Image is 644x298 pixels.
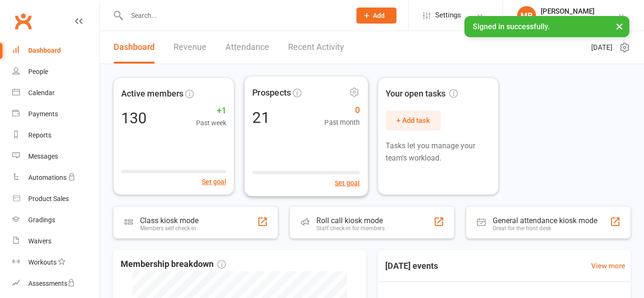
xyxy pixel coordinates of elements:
a: Gradings [12,209,99,231]
a: Reports [12,125,99,146]
div: Gradings [28,216,55,224]
div: 21 [252,110,270,125]
button: Add [356,8,396,24]
span: Settings [435,5,461,26]
p: Tasks let you manage your team's workload. [386,140,491,164]
button: × [611,16,628,36]
div: Staff check-in for members [316,225,385,232]
a: Revenue [173,31,206,64]
div: MB [517,6,536,25]
div: [PERSON_NAME] [541,7,594,16]
div: Messages [28,153,58,160]
a: Payments [12,104,99,125]
div: Reports [28,131,51,139]
input: Search... [124,9,344,22]
div: Payments [28,110,58,118]
div: General attendance kiosk mode [493,216,597,225]
span: +1 [196,104,226,118]
div: Automations [28,174,66,181]
button: Set goal [334,177,359,188]
span: Past month [324,117,360,128]
h3: [DATE] events [378,258,446,274]
button: + Add task [386,111,441,130]
div: Workouts [28,258,57,266]
div: Dashboard [28,47,61,54]
a: Attendance [225,31,269,64]
span: Active members [121,87,183,101]
div: Great for the front desk [493,225,597,232]
a: Clubworx [11,9,35,33]
span: [DATE] [591,42,612,53]
div: Class kiosk mode [140,216,198,225]
button: Set goal [202,177,226,187]
span: Membership breakdown [121,258,226,271]
span: Past week [196,118,226,128]
a: Recent Activity [288,31,344,64]
div: Roll call kiosk mode [316,216,385,225]
span: Prospects [252,86,291,100]
a: Automations [12,167,99,188]
a: Product Sales [12,188,99,209]
span: Add [373,12,385,19]
a: Assessments [12,273,99,294]
a: Workouts [12,252,99,273]
a: People [12,61,99,82]
div: Waivers [28,237,51,245]
div: Assessments [28,280,75,287]
a: Calendar [12,82,99,104]
a: Messages [12,146,99,167]
span: 0 [324,103,360,117]
a: View more [591,260,625,272]
div: Draig Bella Vista [541,16,594,24]
div: Calendar [28,89,55,97]
a: Waivers [12,231,99,252]
div: 130 [121,111,147,126]
span: Your open tasks [386,87,458,101]
a: Dashboard [12,40,99,61]
div: Members self check-in [140,225,198,232]
div: People [28,68,48,75]
a: Dashboard [114,31,155,64]
div: Product Sales [28,195,69,202]
span: Signed in successfully. [473,22,550,31]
